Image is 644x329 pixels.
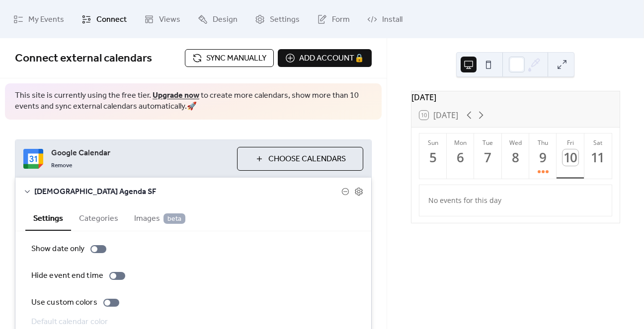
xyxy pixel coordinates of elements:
button: Sync manually [185,49,274,67]
div: Tue [477,138,498,147]
span: Remove [51,162,72,170]
div: Default calendar color [31,316,111,328]
button: Categories [71,205,126,230]
a: Upgrade now [153,88,199,103]
div: [DATE] [411,91,620,103]
a: My Events [6,4,72,34]
button: Sat11 [584,133,612,179]
div: 8 [507,149,524,166]
div: Sat [587,138,609,147]
span: Connect [96,12,127,27]
div: Sun [422,138,444,147]
div: 9 [535,149,551,166]
span: Google Calendar [51,147,229,159]
span: This site is currently using the free tier. to create more calendars, show more than 10 events an... [15,90,372,113]
button: Mon6 [447,133,474,179]
div: 7 [480,149,496,166]
button: Wed8 [502,133,529,179]
span: [DEMOGRAPHIC_DATA] Agenda SF [34,186,341,198]
span: Settings [270,12,300,27]
button: Choose Calendars [237,147,363,171]
div: Show date only [31,243,84,255]
span: My Events [28,12,64,27]
button: Images beta [126,205,193,230]
a: Settings [247,4,307,34]
button: Tue7 [474,133,501,179]
span: Form [332,12,350,27]
div: Wed [505,138,526,147]
div: 11 [590,149,606,166]
button: Fri10 [557,133,584,179]
a: Views [137,4,188,34]
button: Thu9 [529,133,557,179]
button: Sun5 [419,133,447,179]
span: Sync manually [206,53,266,65]
span: beta [163,213,185,224]
span: Images [134,213,185,225]
div: 10 [563,149,579,166]
span: Choose Calendars [268,153,346,165]
div: Thu [532,138,554,147]
div: No events for this day [420,189,610,212]
span: Views [159,12,180,27]
div: 6 [452,149,469,166]
a: Form [310,4,357,34]
img: google [23,149,43,169]
div: Fri [560,138,581,147]
a: Connect [74,4,134,34]
span: Connect external calendars [15,48,152,69]
div: Use custom colors [31,297,97,309]
button: Settings [25,205,71,231]
div: 5 [425,149,441,166]
div: Hide event end time [31,270,103,282]
span: Design [213,12,238,27]
div: Mon [450,138,471,147]
a: Install [360,4,410,34]
span: Install [382,12,402,27]
a: Design [190,4,245,34]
